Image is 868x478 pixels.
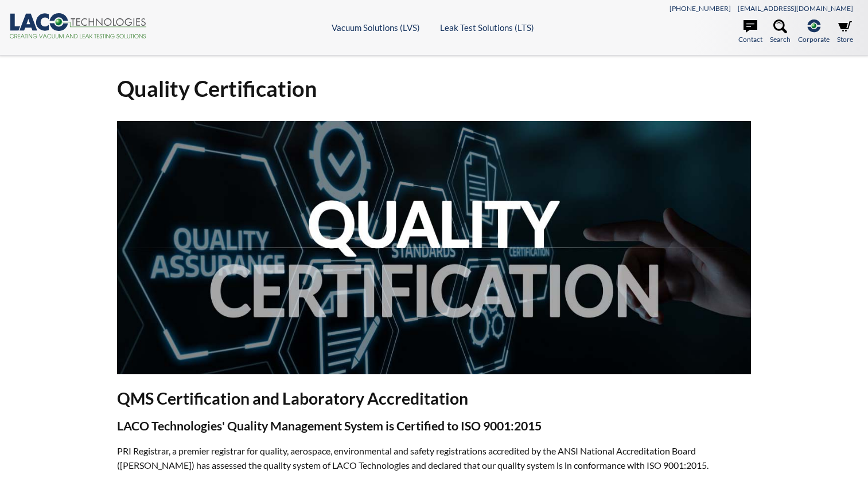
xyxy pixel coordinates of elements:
h1: Quality Certification [117,75,751,103]
img: Quality Certification header [117,121,751,374]
a: Vacuum Solutions (LVS) [332,22,420,33]
a: Contact [738,19,762,45]
span: Corporate [798,34,830,45]
a: [EMAIL_ADDRESS][DOMAIN_NAME] [738,4,853,13]
a: Leak Test Solutions (LTS) [440,22,534,33]
h2: QMS Certification and Laboratory Accreditation [117,388,751,409]
h3: LACO Technologies' Quality Management System is Certified to ISO 9001:2015 [117,418,751,434]
a: Search [770,19,791,45]
a: [PHONE_NUMBER] [670,4,731,13]
p: PRI Registrar, a premier registrar for quality, aerospace, environmental and safety registrations... [117,444,751,473]
a: Store [837,19,853,45]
